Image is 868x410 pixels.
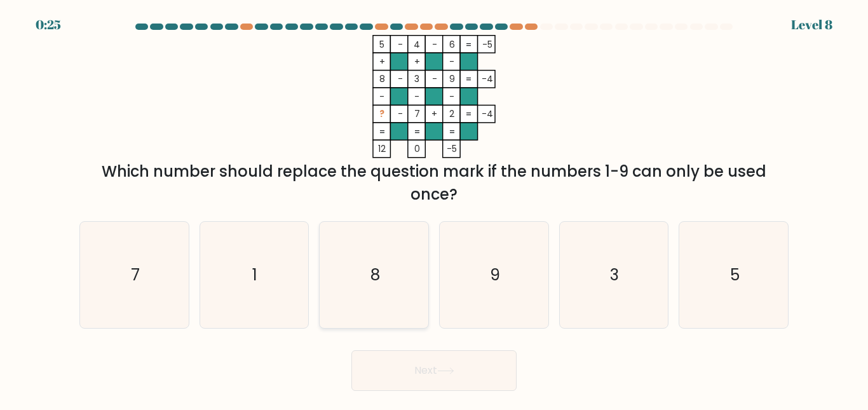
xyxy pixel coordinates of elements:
text: 7 [131,264,140,286]
tspan: 6 [449,38,455,51]
tspan: 7 [414,107,420,120]
text: 1 [253,264,258,286]
tspan: ? [379,107,384,120]
tspan: 2 [449,107,454,120]
tspan: - [432,72,437,85]
tspan: 8 [379,72,385,85]
tspan: 4 [414,38,420,51]
tspan: - [449,55,454,68]
tspan: - [414,90,419,103]
text: 3 [611,264,620,286]
text: 8 [370,264,380,286]
tspan: - [398,107,403,120]
tspan: - [432,38,437,51]
button: Next [351,350,517,391]
text: 9 [490,264,500,286]
div: 0:25 [36,15,61,34]
tspan: = [449,125,455,138]
tspan: 9 [449,72,455,85]
tspan: 3 [414,72,419,85]
tspan: -4 [482,107,493,120]
tspan: - [398,72,403,85]
tspan: - [379,90,384,103]
tspan: = [466,107,471,120]
tspan: + [414,55,420,68]
tspan: + [431,107,437,120]
tspan: = [414,125,420,138]
tspan: -4 [482,72,493,85]
tspan: - [449,90,454,103]
tspan: -5 [482,38,492,51]
tspan: 12 [378,142,386,155]
div: Level 8 [791,15,832,34]
tspan: 0 [414,142,420,155]
tspan: = [379,125,385,138]
tspan: = [466,72,471,85]
tspan: + [379,55,385,68]
tspan: -5 [447,142,457,155]
tspan: = [466,38,471,51]
text: 5 [730,264,740,286]
div: Which number should replace the question mark if the numbers 1-9 can only be used once? [87,160,781,206]
tspan: - [398,38,403,51]
tspan: 5 [379,38,384,51]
